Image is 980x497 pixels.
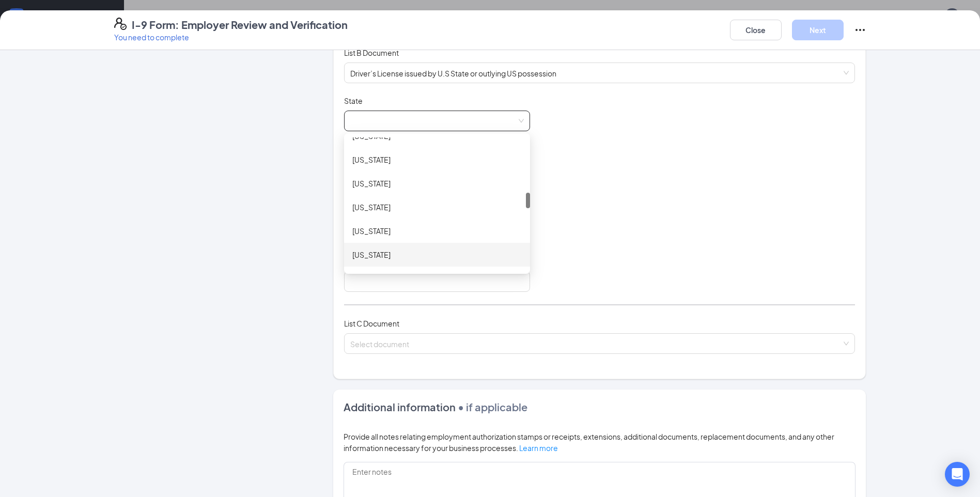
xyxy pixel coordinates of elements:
div: Michigan [344,243,530,267]
div: Open Intercom Messenger [945,462,970,487]
div: [US_STATE] [352,154,522,165]
svg: Ellipses [854,24,866,36]
div: Maryland [344,195,530,219]
span: State [344,96,363,106]
h4: I-9 Form: Employer Review and Verification [132,18,348,32]
div: [US_STATE] [352,178,522,189]
div: Louisiana [344,148,530,172]
span: Driver’s License issued by U.S State or outlying US possession [350,63,849,83]
a: Learn more [519,443,558,453]
button: Close [730,20,782,40]
button: Next [792,20,844,40]
span: Additional information [344,400,456,413]
div: [US_STATE] [352,249,522,260]
div: Maine [344,172,530,195]
span: • if applicable [456,400,527,413]
span: List B Document [344,48,399,57]
svg: FormI9EVerifyIcon [114,18,127,30]
div: Massachusetts [344,219,530,243]
div: [US_STATE] [352,201,522,213]
span: Provide all notes relating employment authorization stamps or receipts, extensions, additional do... [344,432,834,453]
span: List C Document [344,319,399,328]
p: You need to complete [114,32,348,42]
div: [US_STATE] [352,225,522,237]
div: Minnesota [344,267,530,290]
